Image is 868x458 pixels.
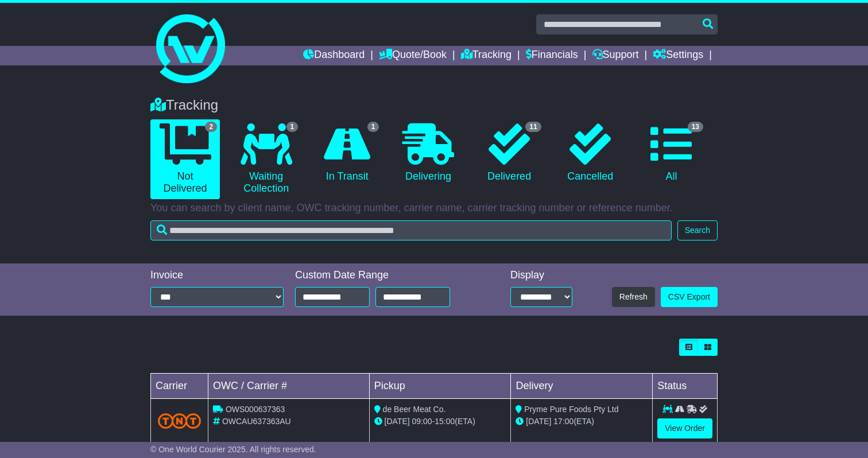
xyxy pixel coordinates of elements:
div: - (ETA) [374,416,506,428]
img: TNT_Domestic.png [158,413,201,429]
a: Support [592,46,639,65]
span: 15:00 [435,417,455,426]
a: 11 Delivered [475,119,544,187]
a: Dashboard [303,46,365,65]
div: (ETA) [516,416,648,428]
span: 09:00 [412,417,432,426]
a: Delivering [393,119,463,187]
a: Quote/Book [379,46,447,65]
a: View Order [657,418,712,438]
a: 13 All [637,119,706,187]
span: [DATE] [526,417,551,426]
td: Status [653,374,718,399]
div: Invoice [150,269,284,282]
button: Refresh [612,287,655,307]
a: Settings [653,46,703,65]
button: Search [677,220,718,240]
td: Carrier [151,374,208,399]
span: OWS000637363 [226,405,285,414]
td: Pickup [369,374,511,399]
td: Delivery [511,374,653,399]
span: 2 [205,122,217,132]
td: OWC / Carrier # [208,374,370,399]
p: You can search by client name, OWC tracking number, carrier name, carrier tracking number or refe... [150,202,718,215]
div: Display [510,269,572,282]
span: © One World Courier 2025. All rights reserved. [150,445,316,454]
span: 11 [525,122,541,132]
a: Financials [526,46,578,65]
a: CSV Export [661,287,718,307]
span: Pryme Pure Foods Pty Ltd [524,405,618,414]
a: 1 In Transit [312,119,382,187]
a: 2 Not Delivered [150,119,220,199]
a: Cancelled [556,119,625,187]
span: 13 [688,122,703,132]
span: OWCAU637363AU [222,417,291,426]
span: [DATE] [385,417,410,426]
span: 17:00 [553,417,573,426]
span: de Beer Meat Co. [383,405,446,414]
a: Tracking [461,46,511,65]
span: 1 [367,122,379,132]
span: 1 [286,122,299,132]
div: Custom Date Range [295,269,476,282]
div: Tracking [145,97,723,114]
a: 1 Waiting Collection [231,119,301,199]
